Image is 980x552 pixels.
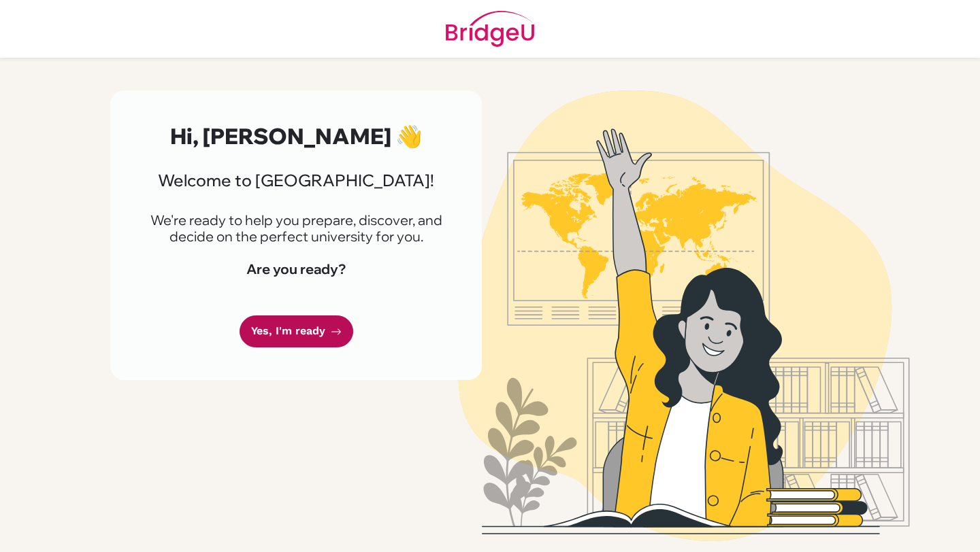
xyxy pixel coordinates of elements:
a: Yes, I'm ready [240,315,353,347]
h4: Are you ready? [143,261,449,277]
p: We're ready to help you prepare, discover, and decide on the perfect university for you. [143,212,449,245]
h3: Welcome to [GEOGRAPHIC_DATA]! [143,171,449,190]
h2: Hi, [PERSON_NAME] 👋 [143,123,449,149]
